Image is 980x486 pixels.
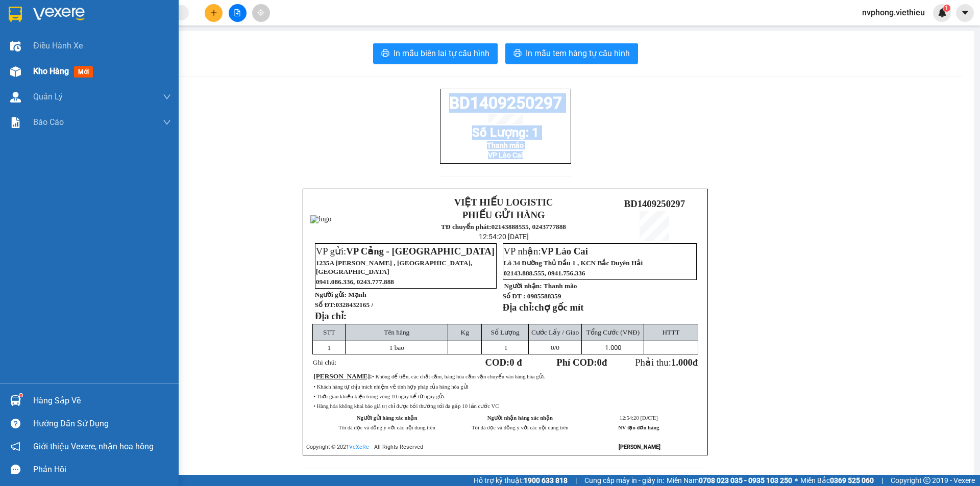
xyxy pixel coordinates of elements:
span: chợ gốc mít [534,302,584,313]
strong: TĐ chuyển phát: [44,56,88,72]
span: Tôi đã đọc và đồng ý với các nội dung trên [338,425,435,430]
div: Hướng dẫn sử dụng [33,416,171,431]
span: 1 [504,344,508,351]
span: file-add [234,9,241,16]
button: printerIn mẫu tem hàng tự cấu hình [505,43,638,64]
strong: Người gửi: [315,291,347,298]
img: warehouse-icon [10,41,21,52]
span: 1.000 [605,344,621,351]
span: • Không để tiền, các chất cấm, hàng hóa cấm vận chuyển vào hàng hóa gửi. [372,374,545,379]
span: 1.000 [671,357,693,368]
span: Tên hàng [384,328,409,336]
span: 02143.888.555, 0941.756.336 [504,269,585,277]
strong: 0369 525 060 [830,476,874,484]
button: caret-down [956,4,974,22]
button: aim [252,4,270,22]
span: Ghi chú: [313,359,336,366]
strong: 1900 633 818 [524,476,568,484]
span: VP gửi: [316,246,495,257]
span: BD1409250297 [624,198,685,209]
span: message [11,465,20,474]
a: VeXeRe [349,444,369,450]
span: /0 [551,344,559,351]
span: Kho hàng [33,66,69,76]
div: Hàng sắp về [33,393,171,408]
span: 1 bao [389,344,404,351]
strong: Người gửi hàng xác nhận [357,415,418,421]
span: Thanh mão [544,282,577,290]
span: question-circle [11,419,20,428]
strong: VIỆT HIẾU LOGISTIC [454,197,553,208]
span: Điều hành xe [33,39,83,52]
span: Số Lượng [491,328,519,336]
span: 0941.086.336, 0243.777.888 [316,278,394,286]
span: Phải thu: [635,357,698,368]
button: printerIn mẫu biên lai tự cấu hình [373,43,498,64]
span: đ [693,357,698,368]
span: 12:54:20 [DATE] [479,233,529,241]
strong: 0708 023 035 - 0935 103 250 [699,476,792,484]
span: 0 [551,344,554,351]
span: Mạnh [348,291,366,298]
strong: [PERSON_NAME] [619,444,660,450]
span: down [163,118,171,126]
img: warehouse-icon [10,395,21,406]
span: BD1409250299 [100,59,160,70]
sup: 1 [943,5,950,12]
span: Quản Lý [33,90,63,103]
strong: Địa chỉ: [503,302,534,313]
span: Thanh mão [487,141,524,149]
strong: TĐ chuyển phát: [441,223,491,231]
strong: PHIẾU GỬI HÀNG [45,32,97,54]
span: printer [381,49,389,59]
span: ⚪️ [795,478,798,482]
strong: PHIẾU GỬI HÀNG [462,210,545,220]
strong: COD: [485,357,522,368]
strong: 02143888555, 0243777888 [491,223,566,231]
span: Lô 34 Đường Thủ Dầu 1 , KCN Bắc Duyên Hải [504,259,643,267]
span: VP nhận: [504,246,588,257]
img: logo [4,31,43,70]
img: logo-vxr [9,7,22,22]
span: mới [74,66,93,78]
span: 1 [327,344,331,351]
span: notification [11,442,20,451]
span: BD1409250297 [449,93,562,113]
div: Phản hồi [33,462,171,477]
strong: NV tạo đơn hàng [618,425,659,430]
span: 0328432165 / [335,301,373,309]
span: Copyright © 2021 – All Rights Reserved [306,444,423,450]
span: Miền Bắc [800,475,874,486]
sup: 1 [19,394,22,397]
span: • Hàng hóa không khai báo giá trị chỉ được bồi thường tối đa gấp 10 lần cước VC [313,403,499,409]
span: Cước Lấy / Giao [531,328,579,336]
span: Cung cấp máy in - giấy in: [584,475,664,486]
span: • Khách hàng tự chịu trách nhiệm về tính hợp pháp của hàng hóa gửi [313,384,468,390]
span: down [163,93,171,101]
span: : [313,372,372,380]
span: STT [323,328,335,336]
span: 0 đ [509,357,522,368]
span: plus [210,9,217,16]
span: Báo cáo [33,116,64,129]
span: In mẫu biên lai tự cấu hình [394,47,489,60]
span: • Thời gian khiếu kiện trong vòng 10 ngày kể từ ngày gửi. [313,394,445,399]
span: [PERSON_NAME] [313,372,370,380]
img: icon-new-feature [938,8,947,17]
strong: Số ĐT : [503,292,526,300]
span: | [881,475,883,486]
span: 12:54:20 [DATE] [620,415,658,421]
span: Hỗ trợ kỹ thuật: [474,475,568,486]
span: 1235A [PERSON_NAME] , [GEOGRAPHIC_DATA], [GEOGRAPHIC_DATA] [316,259,472,275]
span: Tổng Cước (VNĐ) [586,328,640,336]
span: printer [513,49,522,59]
strong: VIỆT HIẾU LOGISTIC [46,8,96,30]
img: logo [310,215,331,223]
span: Số Lượng: 1 [472,125,539,140]
span: | [575,475,577,486]
span: HTTT [662,328,679,336]
strong: 02143888555, 0243777888 [54,64,99,80]
strong: Địa chỉ: [315,311,347,321]
span: Tôi đã đọc và đồng ý với các nội dung trên [472,425,569,430]
span: aim [257,9,264,16]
